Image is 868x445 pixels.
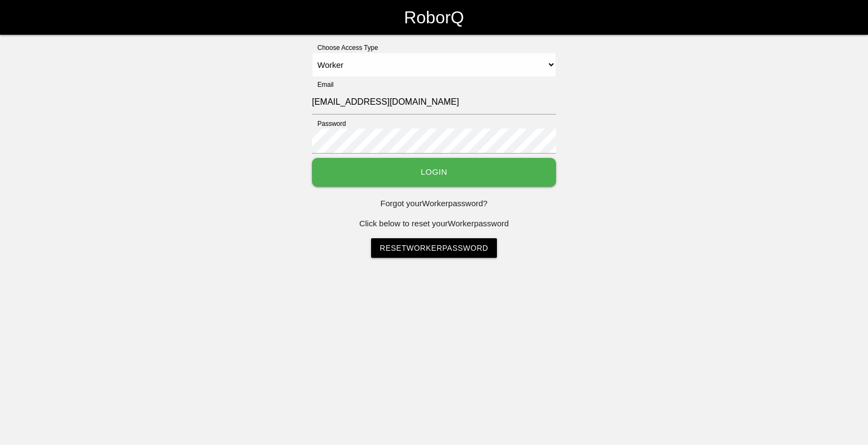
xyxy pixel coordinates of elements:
label: Choose Access Type [312,43,378,53]
button: Login [312,158,556,187]
label: Password [312,119,346,129]
p: Click below to reset your Worker password [312,218,556,230]
p: Forgot your Worker password? [312,198,556,210]
label: Email [312,80,334,90]
a: ResetWorkerPassword [371,238,497,258]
